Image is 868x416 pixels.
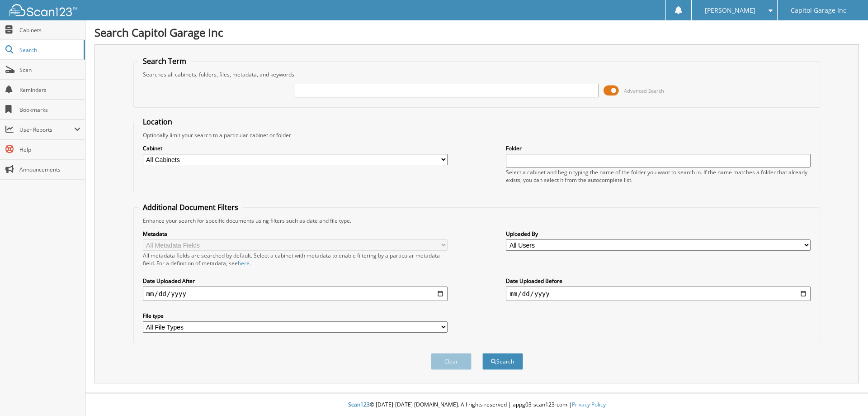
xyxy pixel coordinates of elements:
label: File type [143,312,448,320]
label: Metadata [143,230,448,238]
input: end [506,287,811,301]
div: Optionally limit your search to a particular cabinet or folder [138,131,816,139]
input: start [143,287,448,301]
div: All metadata fields are searched by default. Select a cabinet with metadata to enable filtering b... [143,252,448,267]
h1: Search Capitol Garage Inc [94,25,859,40]
label: Folder [506,144,811,152]
span: Bookmarks [19,106,80,114]
label: Cabinet [143,144,448,152]
legend: Search Term [138,56,191,66]
span: Reminders [19,86,80,94]
span: Capitol Garage Inc [791,8,846,13]
legend: Location [138,117,177,127]
span: Advanced Search [624,87,664,94]
div: © [DATE]-[DATE] [DOMAIN_NAME]. All rights reserved | appg03-scan123-com | [85,394,868,416]
a: Privacy Policy [572,401,606,408]
span: Cabinets [19,26,80,34]
div: Select a cabinet and begin typing the name of the folder you want to search in. If the name match... [506,168,811,184]
button: Search [482,353,523,370]
span: [PERSON_NAME] [705,8,755,13]
label: Uploaded By [506,230,811,238]
div: Enhance your search for specific documents using filters such as date and file type. [138,217,816,225]
div: Searches all cabinets, folders, files, metadata, and keywords [138,71,816,78]
span: Scan [19,66,80,74]
span: User Reports [19,126,74,134]
label: Date Uploaded After [143,277,448,285]
button: Clear [431,353,472,370]
a: here [238,259,250,267]
span: Announcements [19,166,80,173]
span: Scan123 [348,401,370,408]
legend: Additional Document Filters [138,202,243,212]
span: Help [19,146,80,153]
span: Search [19,46,79,54]
img: scan123-logo-white.svg [9,4,77,16]
label: Date Uploaded Before [506,277,811,285]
